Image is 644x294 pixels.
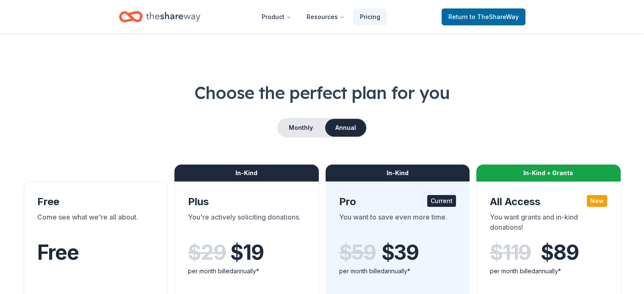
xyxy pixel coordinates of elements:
[37,240,79,265] span: Free
[381,241,419,264] span: $ 39
[37,195,155,209] div: Free
[230,241,263,264] span: $ 19
[490,212,607,236] div: You want grants and in-kind donations!
[119,7,200,27] a: Home
[470,13,519,20] span: to TheShareWay
[20,81,624,104] h1: Choose the perfect plan for you
[255,7,387,27] nav: Main
[255,8,298,25] button: Product
[353,8,387,25] a: Pricing
[476,165,621,181] div: In-Kind + Grants
[174,165,319,181] div: In-Kind
[339,195,456,209] div: Pro
[278,119,323,137] button: Monthly
[188,212,305,236] div: You're actively soliciting donations.
[587,195,607,207] div: New
[490,195,607,209] div: All Access
[541,241,578,264] span: $ 89
[300,8,351,25] button: Resources
[339,266,456,276] div: per month billed annually*
[339,212,456,236] div: You want to save even more time.
[490,266,607,276] div: per month billed annually*
[37,212,155,236] div: Come see what we're all about.
[326,165,470,181] div: In-Kind
[448,12,519,22] span: Return
[188,266,305,276] div: per month billed annually*
[442,8,525,25] a: Returnto TheShareWay
[188,195,305,209] div: Plus
[325,119,366,137] button: Annual
[427,195,456,207] div: Current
